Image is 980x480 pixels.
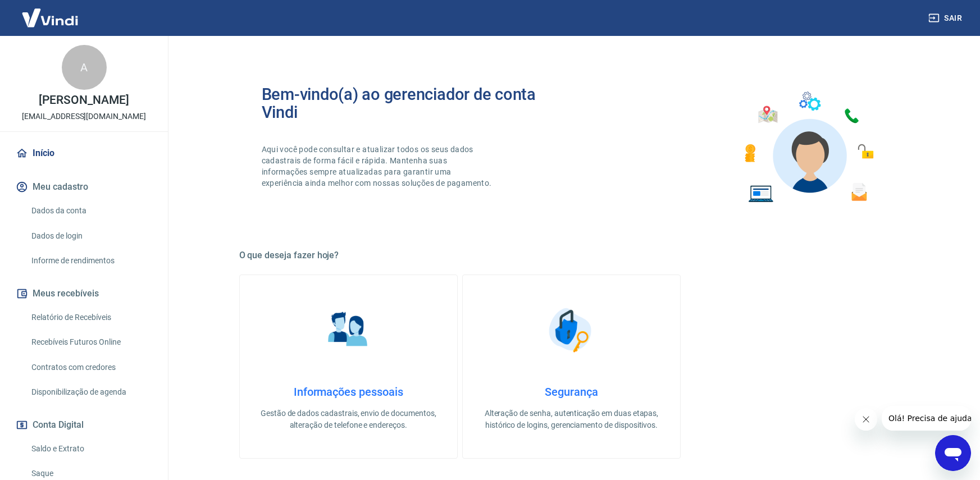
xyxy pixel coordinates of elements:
[7,8,94,17] span: Olá! Precisa de ajuda?
[13,1,86,35] img: Vindi
[62,45,107,90] div: A
[481,408,662,431] p: Alteração de senha, autenticação em duas etapas, histórico de logins, gerenciamento de dispositivos.
[27,437,154,460] a: Saldo e Extrato
[882,406,971,431] iframe: Mensagem da empresa
[27,249,154,272] a: Informe de rendimentos
[258,385,439,399] h4: Informações pessoais
[262,144,494,189] p: Aqui você pode consultar e atualizar todos os seus dados cadastrais de forma fácil e rápida. Mant...
[27,356,154,379] a: Contratos com credores
[27,225,154,248] a: Dados de login
[462,275,681,459] a: SegurançaSegurançaAlteração de senha, autenticação em duas etapas, histórico de logins, gerenciam...
[39,94,129,106] p: [PERSON_NAME]
[735,85,882,209] img: Imagem de um avatar masculino com diversos icones exemplificando as funcionalidades do gerenciado...
[13,281,154,306] button: Meus recebíveis
[27,381,154,404] a: Disponibilização de agenda
[926,8,967,29] button: Sair
[13,141,154,166] a: Início
[27,306,154,329] a: Relatório de Recebíveis
[320,302,376,358] img: Informações pessoais
[855,408,877,431] iframe: Fechar mensagem
[258,408,439,431] p: Gestão de dados cadastrais, envio de documentos, alteração de telefone e endereços.
[481,385,662,399] h4: Segurança
[543,302,599,358] img: Segurança
[27,331,154,354] a: Recebíveis Futuros Online
[935,435,971,471] iframe: Botão para abrir a janela de mensagens
[27,199,154,222] a: Dados da conta
[262,85,572,121] h2: Bem-vindo(a) ao gerenciador de conta Vindi
[13,175,154,199] button: Meu cadastro
[22,111,146,122] p: [EMAIL_ADDRESS][DOMAIN_NAME]
[13,413,154,437] button: Conta Digital
[239,275,458,459] a: Informações pessoaisInformações pessoaisGestão de dados cadastrais, envio de documentos, alteraçã...
[239,250,904,261] h5: O que deseja fazer hoje?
